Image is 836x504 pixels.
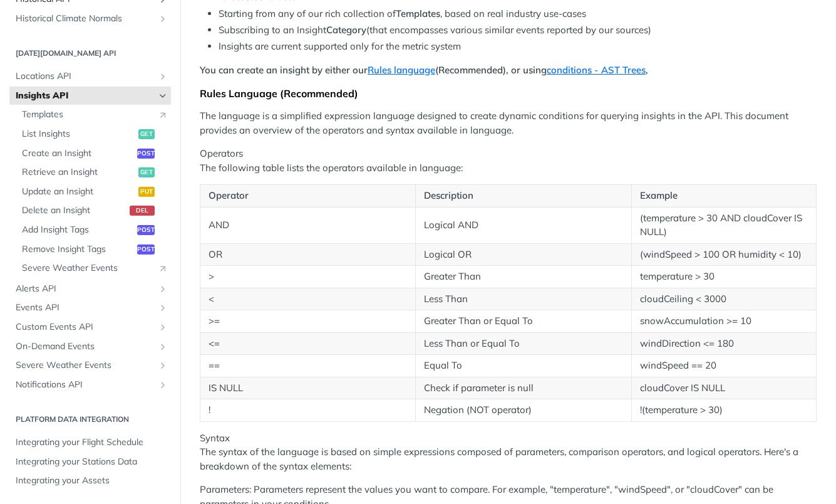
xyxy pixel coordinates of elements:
button: Show subpages for Historical Climate Normals [158,14,168,24]
td: Logical AND [416,207,631,243]
a: Retrieve an Insightget [16,163,171,182]
span: Events API [16,302,155,314]
li: Starting from any of our rich collection of , based on real industry use-cases [219,7,817,21]
a: Historical Climate NormalsShow subpages for Historical Climate Normals [9,9,171,28]
span: Create an Insight [22,147,134,160]
td: Negation (NOT operator) [416,399,631,422]
a: Add Insight Tagspost [16,221,171,239]
span: Integrating your Assets [16,475,168,487]
button: Show subpages for Events API [158,303,168,313]
p: The language is a simplified expression language designed to create dynamic conditions for queryi... [200,109,817,137]
span: Alerts API [16,283,155,295]
button: Show subpages for On-Demand Events [158,342,168,352]
span: Custom Events API [16,321,155,333]
span: Locations API [16,70,155,83]
td: (temperature > 30 AND cloudCover IS NULL) [631,207,816,243]
div: Rules Language (Recommended) [200,87,817,100]
span: Remove Insight Tags [22,243,134,256]
a: Locations APIShow subpages for Locations API [9,67,171,86]
li: Subscribing to an Insight (that encompasses various similar events reported by our sources) [219,23,817,38]
a: Custom Events APIShow subpages for Custom Events API [9,318,171,337]
span: Integrating your Stations Data [16,456,168,468]
a: Severe Weather EventsShow subpages for Severe Weather Events [9,356,171,375]
a: Events APIShow subpages for Events API [9,298,171,317]
a: Remove Insight Tagspost [16,240,171,259]
span: get [138,129,155,139]
td: Greater Than [416,266,631,288]
td: Less Than [416,288,631,310]
a: Integrating your Stations Data [9,453,171,471]
td: cloudCeiling < 3000 [631,288,816,310]
td: AND [200,207,416,243]
span: List Insights [22,128,135,140]
td: Less Than or Equal To [416,332,631,355]
a: Notifications APIShow subpages for Notifications API [9,375,171,394]
span: put [138,187,155,197]
a: List Insightsget [16,125,171,144]
a: Update an Insightput [16,182,171,201]
td: Logical OR [416,243,631,266]
span: Delete an Insight [22,204,126,217]
td: Greater Than or Equal To [416,310,631,333]
th: Operator [200,185,416,207]
i: Link [158,110,168,120]
span: Severe Weather Events [16,359,155,372]
td: Check if parameter is null [416,377,631,399]
a: TemplatesLink [16,105,171,124]
span: Retrieve an Insight [22,166,135,179]
button: Hide subpages for Insights API [158,91,168,101]
li: Insights are current supported only for the metric system [219,39,817,54]
a: Create an Insightpost [16,144,171,163]
button: Show subpages for Locations API [158,71,168,81]
td: ! [200,399,416,422]
a: Severe Weather EventsLink [16,259,171,278]
a: On-Demand EventsShow subpages for On-Demand Events [9,337,171,356]
button: Show subpages for Alerts API [158,284,168,294]
td: temperature > 30 [631,266,816,288]
span: del [130,206,155,216]
a: Alerts APIShow subpages for Alerts API [9,280,171,298]
span: Severe Weather Events [22,262,152,275]
th: Description [416,185,631,207]
td: Equal To [416,355,631,377]
td: windDirection <= 180 [631,332,816,355]
button: Show subpages for Custom Events API [158,322,168,332]
span: post [137,225,155,235]
td: snowAccumulation >= 10 [631,310,816,333]
p: Operators The following table lists the operators available in language: [200,147,817,175]
strong: Templates [396,8,440,19]
span: Templates [22,108,152,121]
td: > [200,266,416,288]
strong: You can create an insight by either our (Recommended), or using , [200,64,648,76]
i: Link [158,263,168,273]
td: >= [200,310,416,333]
td: == [200,355,416,377]
h2: Platform DATA integration [9,414,171,425]
button: Show subpages for Notifications API [158,380,168,390]
td: <= [200,332,416,355]
a: Integrating your Assets [9,471,171,490]
span: Add Insight Tags [22,224,134,236]
a: Delete an Insightdel [16,201,171,220]
td: windSpeed == 20 [631,355,816,377]
span: On-Demand Events [16,340,155,353]
span: Integrating your Flight Schedule [16,436,168,449]
a: conditions - AST Trees [547,64,646,76]
button: Show subpages for Severe Weather Events [158,360,168,370]
p: Syntax The syntax of the language is based on simple expressions composed of parameters, comparis... [200,431,817,474]
a: Integrating your Flight Schedule [9,433,171,452]
td: (windSpeed > 100 OR humidity < 10) [631,243,816,266]
th: Example [631,185,816,207]
strong: Category [326,24,366,36]
span: post [137,244,155,255]
td: !(temperature > 30) [631,399,816,422]
td: cloudCover IS NULL [631,377,816,399]
span: Update an Insight [22,186,135,198]
span: get [138,167,155,177]
a: Insights APIHide subpages for Insights API [9,87,171,105]
a: Rules language [368,64,435,76]
span: Insights API [16,90,155,102]
span: Notifications API [16,379,155,391]
span: post [137,149,155,159]
h2: [DATE][DOMAIN_NAME] API [9,48,171,59]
